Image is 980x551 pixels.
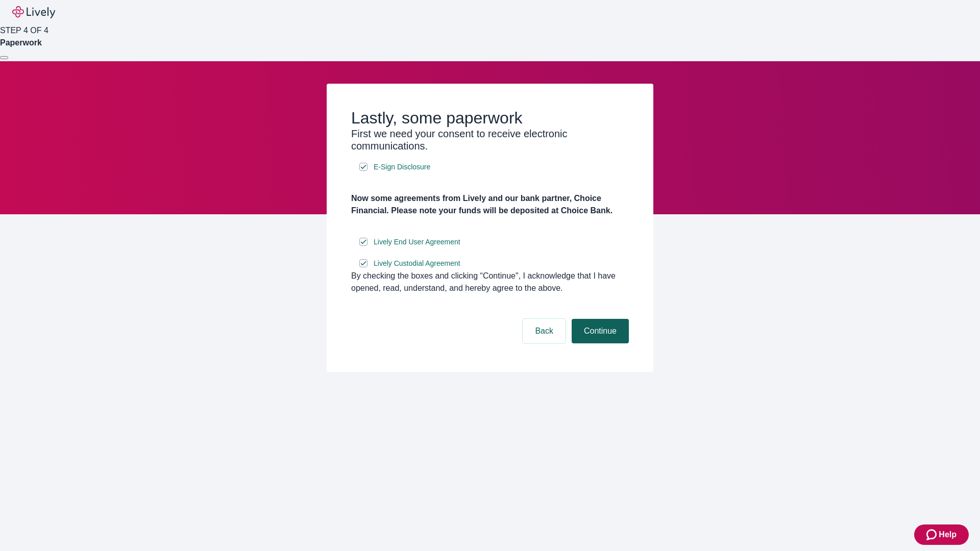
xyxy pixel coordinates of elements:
span: Lively Custodial Agreement [374,258,460,269]
span: Help [939,529,957,541]
h4: Now some agreements from Lively and our bank partner, Choice Financial. Please note your funds wi... [351,192,629,217]
div: By checking the boxes and clicking “Continue", I acknowledge that I have opened, read, understand... [351,270,629,294]
a: e-sign disclosure document [372,161,432,173]
button: Continue [572,319,629,343]
a: e-sign disclosure document [372,236,462,248]
svg: Zendesk support icon [926,529,939,541]
button: Zendesk support iconHelp [914,524,969,545]
span: Lively End User Agreement [374,237,460,247]
button: Back [523,319,566,343]
a: e-sign disclosure document [372,257,462,270]
h2: Lastly, some paperwork [351,108,629,128]
img: Lively [12,6,55,18]
span: E-Sign Disclosure [374,162,430,172]
h3: First we need your consent to receive electronic communications. [351,128,629,152]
